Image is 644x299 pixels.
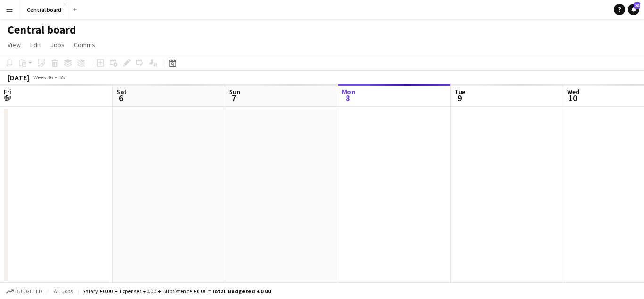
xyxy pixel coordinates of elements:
[453,93,465,103] span: 9
[228,93,240,103] span: 7
[229,87,240,96] span: Sun
[74,41,95,49] span: Comms
[19,0,69,19] button: Central board
[8,41,21,49] span: View
[8,73,29,82] div: [DATE]
[26,39,45,51] a: Edit
[4,39,25,51] a: View
[52,288,74,295] span: All jobs
[4,87,11,96] span: Fri
[47,39,68,51] a: Jobs
[8,23,76,37] h1: Central board
[628,4,639,15] a: 28
[83,288,271,295] div: Salary £0.00 + Expenses £0.00 + Subsistence £0.00 =
[30,41,41,49] span: Edit
[31,74,55,81] span: Week 36
[566,93,579,103] span: 10
[454,87,465,96] span: Tue
[342,87,355,96] span: Mon
[5,286,44,297] button: Budgeted
[115,93,127,103] span: 6
[116,87,127,96] span: Sat
[50,41,65,49] span: Jobs
[340,93,355,103] span: 8
[567,87,579,96] span: Wed
[211,288,271,295] span: Total Budgeted £0.00
[15,288,42,295] span: Budgeted
[70,39,99,51] a: Comms
[2,93,11,103] span: 5
[58,74,68,81] div: BST
[634,2,640,9] span: 28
